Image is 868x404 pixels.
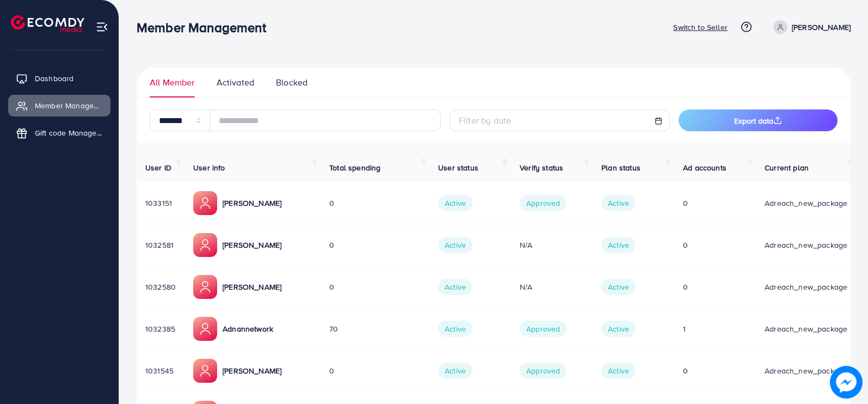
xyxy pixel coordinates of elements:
[35,100,102,111] span: Member Management
[438,279,472,295] span: Active
[792,21,851,34] p: [PERSON_NAME]
[8,95,110,117] a: Member Management
[137,20,275,35] h3: Member Management
[35,73,73,84] span: Dashboard
[193,317,217,341] img: ic-member-manager.00abd3e0.svg
[145,240,174,250] span: 1032581
[601,162,641,173] span: Plan status
[329,365,334,376] span: 0
[96,21,108,33] img: menu
[765,323,847,334] span: adreach_new_package
[145,198,172,209] span: 1033151
[217,76,254,89] span: Activated
[193,275,217,299] img: ic-member-manager.00abd3e0.svg
[765,198,847,209] span: adreach_new_package
[193,359,217,383] img: ic-member-manager.00abd3e0.svg
[145,365,174,376] span: 1031545
[438,363,472,379] span: Active
[683,281,688,292] span: 0
[145,281,176,292] span: 1032580
[459,114,511,126] span: Filter by date
[145,323,175,334] span: 1032385
[193,233,217,257] img: ic-member-manager.00abd3e0.svg
[520,321,567,337] span: Approved
[673,21,728,34] p: Switch to Seller
[765,162,809,173] span: Current plan
[438,195,472,211] span: Active
[8,68,110,89] a: Dashboard
[11,15,84,32] img: logo
[193,162,225,173] span: User info
[223,280,281,293] p: [PERSON_NAME]
[830,366,863,399] img: image
[223,197,281,210] p: [PERSON_NAME]
[601,195,636,211] span: Active
[329,162,380,173] span: Total spending
[35,127,102,138] span: Gift code Management
[223,238,281,252] p: [PERSON_NAME]
[769,20,851,34] a: [PERSON_NAME]
[601,363,636,379] span: Active
[520,281,532,292] span: N/A
[520,195,567,211] span: Approved
[765,240,847,250] span: adreach_new_package
[765,281,847,292] span: adreach_new_package
[734,115,782,126] span: Export data
[520,363,567,379] span: Approved
[520,162,563,173] span: Verify status
[193,191,217,215] img: ic-member-manager.00abd3e0.svg
[679,109,838,131] button: Export data
[601,321,636,337] span: Active
[683,162,727,173] span: Ad accounts
[438,321,472,337] span: Active
[150,76,195,89] span: All Member
[765,365,847,376] span: adreach_new_package
[520,240,532,250] span: N/A
[329,240,334,250] span: 0
[438,237,472,253] span: Active
[683,198,688,209] span: 0
[276,76,307,89] span: Blocked
[329,198,334,209] span: 0
[8,122,110,144] a: Gift code Management
[438,162,478,173] span: User status
[145,162,171,173] span: User ID
[601,279,636,295] span: Active
[329,323,338,334] span: 70
[223,364,281,377] p: [PERSON_NAME]
[683,240,688,250] span: 0
[683,365,688,376] span: 0
[329,281,334,292] span: 0
[223,322,273,335] p: Adnannetwork
[601,237,636,253] span: Active
[683,323,686,334] span: 1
